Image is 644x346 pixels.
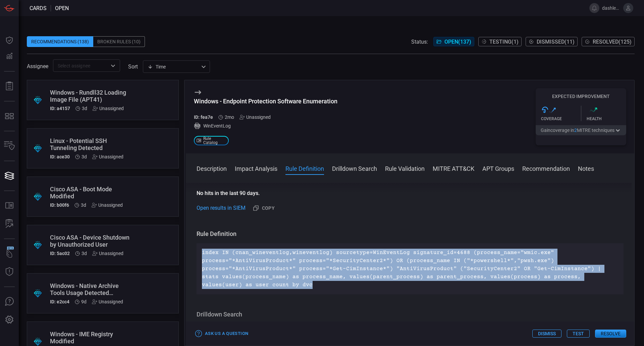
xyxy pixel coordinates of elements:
span: Dismissed ( 11 ) [537,39,575,45]
h5: ID: a4157 [50,106,70,111]
div: Unassigned [92,299,123,304]
div: WinEventLog [194,122,337,129]
span: Rule Catalog [203,137,226,145]
button: Ask Us a Question [194,329,250,339]
div: Linux - Potential SSH Tunneling Detected [50,137,130,151]
div: Unassigned [92,202,123,208]
h5: ID: 5ac02 [50,251,70,256]
button: Resolved(125) [582,37,635,46]
p: index IN (cnan_wineventlog,wineventlog) sourcetype=WinEventLog signature_id=4688 (process_name="w... [202,249,618,289]
button: Testing(1) [478,37,522,46]
input: Select assignee [55,61,107,70]
button: APT Groups [482,164,514,172]
button: Rule Validation [385,164,425,172]
button: Resolve [595,330,626,338]
div: Health [587,116,627,121]
button: Dashboard [1,32,17,48]
span: Status: [411,39,428,45]
span: Sep 17, 2025 1:48 AM [82,106,87,111]
button: Dismiss [532,330,561,338]
h3: Rule Definition [197,230,624,238]
span: Sep 17, 2025 1:45 AM [81,202,86,208]
button: Preferences [1,312,17,328]
button: Open(137) [433,37,474,46]
span: open [55,5,69,11]
span: Jul 29, 2025 2:17 AM [225,114,234,120]
div: Coverage [541,116,581,121]
h3: Drilldown Search [197,310,624,318]
div: Unassigned [92,251,123,256]
div: Windows - Rundll32 Loading Image File (APT41) [50,89,130,103]
span: Assignee [27,63,48,69]
button: Rule Catalog [1,198,17,214]
span: Sep 17, 2025 1:45 AM [82,251,87,256]
button: Open [108,61,118,70]
label: sort [128,63,138,70]
div: Windows - Endpoint Protection Software Enumeration [194,98,337,105]
div: Cisco ASA - Boot Mode Modified [50,186,130,200]
div: Unassigned [239,114,271,120]
button: Copy [251,203,277,214]
a: Open results in SIEM [197,204,246,212]
button: Threat Intelligence [1,264,17,280]
h5: ID: ace30 [50,154,70,159]
div: Time [148,63,199,70]
button: ALERT ANALYSIS [1,216,17,232]
button: Recommendation [522,164,570,172]
button: Gaincoverage in2MITRE techniques [536,125,626,135]
div: Unassigned [92,154,123,159]
span: dashley.[PERSON_NAME] [602,5,621,11]
button: Drilldown Search [332,164,377,172]
span: Sep 17, 2025 1:45 AM [82,154,87,159]
div: Broken Rules (10) [93,36,145,47]
button: Inventory [1,138,17,154]
div: Windows - IME Registry Modified [50,331,130,345]
div: Unassigned [93,106,124,111]
div: Windows - Native Archive Tools Usage Detected (MuddyWater) [50,282,130,296]
button: Detections [1,48,17,64]
button: MITRE - Detection Posture [1,108,17,124]
button: Dismissed(11) [526,37,578,46]
button: MITRE ATT&CK [433,164,474,172]
button: Notes [578,164,594,172]
button: Ask Us A Question [1,294,17,310]
button: Rule Definition [285,164,324,172]
span: Cards [30,5,47,11]
button: Cards [1,168,17,184]
span: Open ( 137 ) [444,39,471,45]
span: 2 [574,128,577,133]
button: Wingman [1,246,17,262]
h5: ID: e2cc4 [50,299,69,304]
div: Recommendations (138) [27,36,93,47]
button: Reports [1,78,17,94]
span: Sep 10, 2025 6:29 AM [81,299,87,304]
strong: No hits in the last 90 days. [197,190,260,196]
button: Test [567,330,590,338]
span: Resolved ( 125 ) [593,39,632,45]
div: Cisco ASA - Device Shutdown by Unauthorized User [50,234,130,248]
button: Description [197,164,227,172]
h5: ID: b00f6 [50,202,69,208]
h5: ID: fea7e [194,114,213,120]
button: Impact Analysis [235,164,277,172]
h5: Expected Improvement [536,94,626,99]
span: Testing ( 1 ) [489,39,519,45]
